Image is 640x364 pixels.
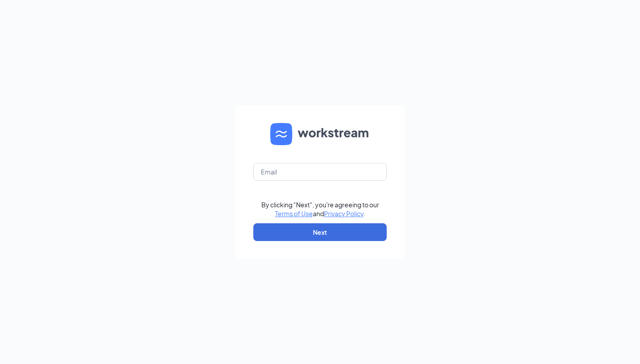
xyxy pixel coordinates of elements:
button: Next [253,223,387,241]
a: Terms of Use [275,210,313,218]
a: Privacy Policy [324,210,364,218]
input: Email [253,163,387,181]
div: By clicking "Next", you're agreeing to our and . [261,200,379,218]
img: WS logo and Workstream text [270,123,370,145]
